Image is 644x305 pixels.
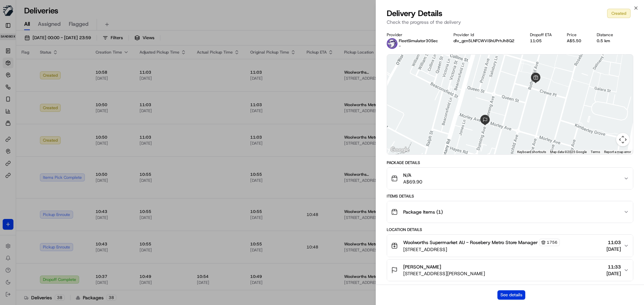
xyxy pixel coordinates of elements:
button: dlv_gzn5LNFCWViShUPrhJh8Q2 [453,38,515,44]
button: Map camera controls [616,133,630,146]
a: 💻API Documentation [54,147,110,159]
span: Delivery Details [387,8,442,19]
button: Start new chat [114,66,122,74]
span: [PERSON_NAME] [21,104,54,109]
span: [DATE] [59,104,73,109]
span: [DATE] [606,246,621,252]
img: Google [389,146,411,154]
p: Check the progress of the delivery [387,19,633,25]
span: - [399,44,401,49]
a: Terms (opens in new tab) [591,150,600,154]
div: Provider Id [453,32,519,37]
button: N/AA$69.90 [387,168,633,189]
div: Provider [387,32,443,37]
button: Keyboard shortcuts [517,150,546,154]
p: FleetSimulator30Sec [399,38,438,44]
img: 2790269178180_0ac78f153ef27d6c0503_72.jpg [14,64,26,76]
span: Knowledge Base [13,150,51,156]
span: • [56,122,58,127]
span: Pylon [67,166,81,171]
span: Woolworths Supermarket AU - Rosebery Metro Store Manager [403,239,538,246]
p: Welcome 👋 [7,27,122,37]
div: Package Details [387,160,633,165]
a: 📗Knowledge Base [4,147,54,159]
img: FleetSimulator.png [387,38,397,49]
span: [DATE] [606,270,621,277]
div: Price [567,32,586,37]
div: We're available if you need us! [30,71,92,76]
input: Got a question? Start typing here... [17,43,121,50]
span: Package Items ( 1 ) [403,209,443,215]
div: Distance [597,32,618,37]
div: 0.5 km [597,38,618,44]
div: Dropoff ETA [530,32,556,37]
div: A$5.50 [567,38,586,44]
div: 📗 [7,150,12,156]
img: Nash [7,7,20,20]
img: 1736555255976-a54dd68f-1ca7-489b-9aae-adbdc363a1c4 [7,64,19,76]
span: API Documentation [63,150,108,156]
span: • [56,104,58,109]
img: 1736555255976-a54dd68f-1ca7-489b-9aae-adbdc363a1c4 [13,104,19,109]
div: Past conversations [7,87,45,92]
img: Asif Zaman Khan [7,97,17,108]
span: 1756 [547,240,557,245]
span: N/A [403,172,422,178]
a: Report a map error [604,150,631,154]
img: Balvinder Singh Punie [7,116,17,126]
span: [STREET_ADDRESS][PERSON_NAME] [403,270,485,277]
div: Start new chat [30,64,110,71]
a: Open this area in Google Maps (opens a new window) [389,146,411,154]
span: 11:03 [606,239,621,246]
span: Map data ©2025 Google [550,150,587,154]
span: [PERSON_NAME] [21,122,54,127]
button: [PERSON_NAME][STREET_ADDRESS][PERSON_NAME]11:33[DATE] [387,259,633,281]
span: [DATE] [59,122,73,127]
button: Package Items (1) [387,201,633,223]
span: 11:33 [606,263,621,270]
div: Items Details [387,194,633,199]
div: 11:05 [530,38,556,44]
span: [STREET_ADDRESS] [403,246,560,253]
div: Location Details [387,227,633,232]
span: A$69.90 [403,178,422,185]
button: See details [497,290,525,300]
button: See all [104,86,122,94]
span: [PERSON_NAME] [403,263,441,270]
div: 💻 [57,150,62,156]
button: Woolworths Supermarket AU - Rosebery Metro Store Manager1756[STREET_ADDRESS]11:03[DATE] [387,235,633,257]
a: Powered byPylon [47,166,81,171]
